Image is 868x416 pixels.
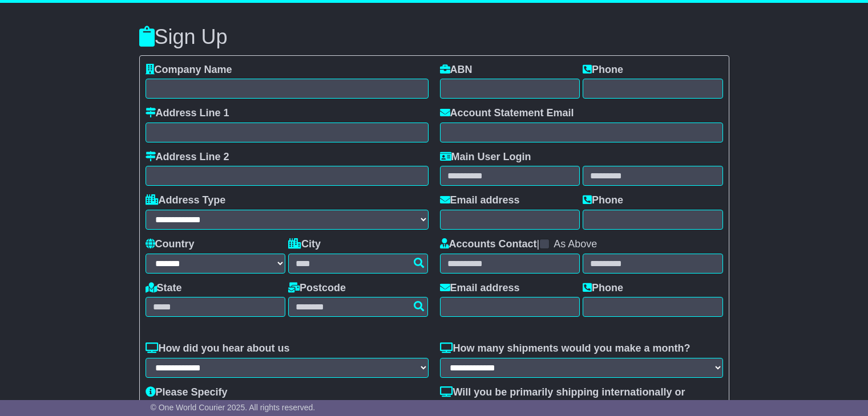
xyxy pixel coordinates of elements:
label: ABN [440,64,473,76]
label: Will you be primarily shipping internationally or domestically? [440,386,723,411]
label: Phone [583,194,623,207]
label: Accounts Contact [440,238,537,251]
label: State [146,282,182,295]
label: How many shipments would you make a month? [440,342,691,355]
label: How did you hear about us [146,342,290,355]
div: | [440,238,723,254]
label: Email address [440,194,520,207]
label: Address Line 1 [146,107,229,120]
label: City [288,238,321,251]
label: Account Statement Email [440,107,574,120]
span: © One World Courier 2025. All rights reserved. [151,403,316,412]
label: Address Type [146,194,226,207]
label: Phone [583,282,623,295]
label: Address Line 2 [146,151,229,164]
label: Company Name [146,64,232,76]
label: As Above [554,238,597,251]
label: Please Specify [146,386,228,399]
h3: Sign Up [139,26,729,48]
label: Postcode [288,282,346,295]
label: Phone [583,64,623,76]
label: Main User Login [440,151,531,164]
label: Email address [440,282,520,295]
label: Country [146,238,195,251]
